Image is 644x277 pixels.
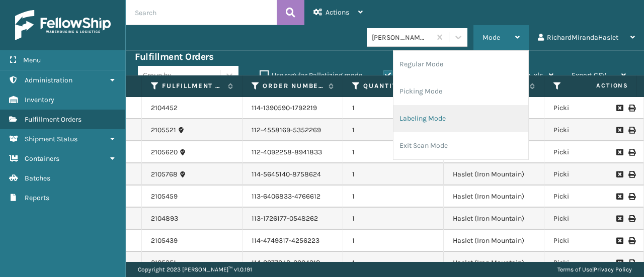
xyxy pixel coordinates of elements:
[372,32,432,43] div: [PERSON_NAME] Brands
[616,127,622,134] i: Request to Be Cancelled
[25,135,77,143] span: Shipment Status
[243,186,343,208] td: 113-6406833-4766612
[383,71,481,79] label: Orders to be shipped [DATE]
[444,252,544,274] td: Haslet (Iron Mountain)
[243,230,343,252] td: 114-4749317-4256223
[628,215,634,222] i: Print Label
[616,105,622,112] i: Request to Be Cancelled
[260,71,362,79] label: Use regular Palletizing mode
[628,127,634,134] i: Print Label
[444,208,544,230] td: Haslet (Iron Mountain)
[628,149,634,156] i: Print Label
[616,171,622,178] i: Request to Be Cancelled
[363,81,424,90] label: Quantity
[616,215,622,222] i: Request to Be Cancelled
[151,147,178,157] a: 2105620
[25,96,54,104] span: Inventory
[23,56,41,64] span: Menu
[151,125,176,135] a: 2105521
[343,163,444,186] td: 1
[326,8,349,17] span: Actions
[616,237,622,244] i: Request to Be Cancelled
[151,258,176,268] a: 2105251
[263,81,324,90] label: Order Number
[594,266,632,273] a: Privacy Policy
[151,192,178,202] a: 2105459
[393,105,528,132] li: Labeling Mode
[243,119,343,141] td: 112-4558169-5352269
[343,208,444,230] td: 1
[628,193,634,200] i: Print Label
[628,105,634,112] i: Print Label
[616,259,622,266] i: Request to Be Cancelled
[572,71,606,79] span: Export CSV
[393,51,528,78] li: Regular Mode
[482,33,500,42] span: Mode
[15,10,111,40] img: logo
[25,174,50,182] span: Batches
[343,141,444,163] td: 1
[25,194,49,202] span: Reports
[151,236,178,246] a: 2105439
[243,97,343,119] td: 114-1390590-1792219
[565,77,634,94] span: Actions
[343,252,444,274] td: 1
[444,163,544,186] td: Haslet (Iron Mountain)
[628,237,634,244] i: Print Label
[557,262,632,277] div: |
[616,193,622,200] i: Request to Be Cancelled
[151,103,178,113] a: 2104452
[25,154,59,163] span: Containers
[538,25,635,50] div: RichardMirandaHaslet
[138,262,252,277] p: Copyright 2023 [PERSON_NAME]™ v 1.0.191
[628,171,634,178] i: Print Label
[25,76,72,84] span: Administration
[393,132,528,159] li: Exit Scan Mode
[162,81,223,90] label: Fulfillment Order Id
[557,266,592,273] a: Terms of Use
[343,230,444,252] td: 1
[151,214,178,224] a: 2104893
[343,97,444,119] td: 1
[143,70,171,80] div: Group by
[243,252,343,274] td: 114-0077048-0004218
[243,163,343,186] td: 114-5645140-8758624
[135,51,213,63] h3: Fulfillment Orders
[343,119,444,141] td: 1
[243,208,343,230] td: 113-1726177-0548262
[151,169,178,179] a: 2105768
[616,149,622,156] i: Request to Be Cancelled
[444,186,544,208] td: Haslet (Iron Mountain)
[243,141,343,163] td: 112-4092258-8941833
[444,230,544,252] td: Haslet (Iron Mountain)
[343,186,444,208] td: 1
[25,115,82,124] span: Fulfillment Orders
[393,78,528,105] li: Picking Mode
[628,259,634,266] i: Print Label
